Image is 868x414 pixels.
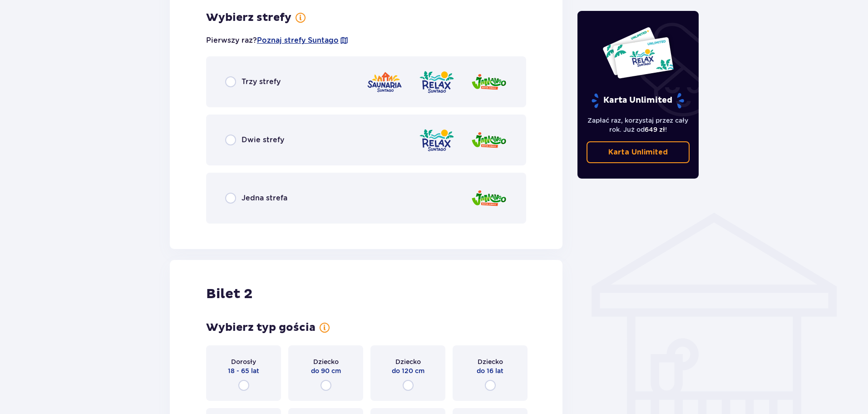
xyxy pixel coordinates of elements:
[471,69,507,95] img: zone logo
[419,127,455,153] img: zone logo
[471,127,507,153] img: zone logo
[392,366,424,375] p: do 120 cm
[231,357,256,366] p: Dorosły
[206,321,316,334] p: Wybierz typ gościa
[313,357,339,366] p: Dziecko
[242,193,287,203] p: Jedna strefa
[477,366,503,375] p: do 16 lat
[206,11,291,25] p: Wybierz strefy
[366,69,403,95] img: zone logo
[419,69,455,95] img: zone logo
[228,366,259,375] p: 18 - 65 lat
[242,77,281,87] p: Trzy strefy
[395,357,421,366] p: Dziecko
[591,93,685,109] p: Karta Unlimited
[608,147,668,157] p: Karta Unlimited
[311,366,341,375] p: do 90 cm
[206,285,252,303] p: Bilet 2
[471,185,507,211] img: zone logo
[257,35,339,45] a: Poznaj strefy Suntago
[587,116,690,134] p: Zapłać raz, korzystaj przez cały rok. Już od !
[242,135,284,145] p: Dwie strefy
[587,141,690,163] a: Karta Unlimited
[645,126,665,133] span: 649 zł
[206,35,349,45] p: Pierwszy raz?
[478,357,503,366] p: Dziecko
